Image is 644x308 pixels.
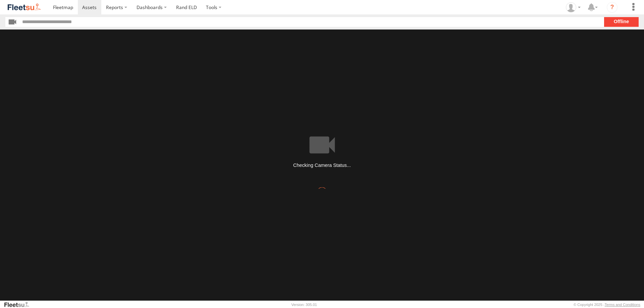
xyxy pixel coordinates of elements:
[291,303,317,307] div: Version: 305.01
[4,301,35,308] a: Visit our Website
[605,303,640,307] a: Terms and Conditions
[607,2,618,13] i: ?
[574,303,640,307] div: © Copyright 2025 -
[7,3,42,12] img: fleetsu-logo-horizontal.svg
[563,2,583,12] div: Tammy Thompson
